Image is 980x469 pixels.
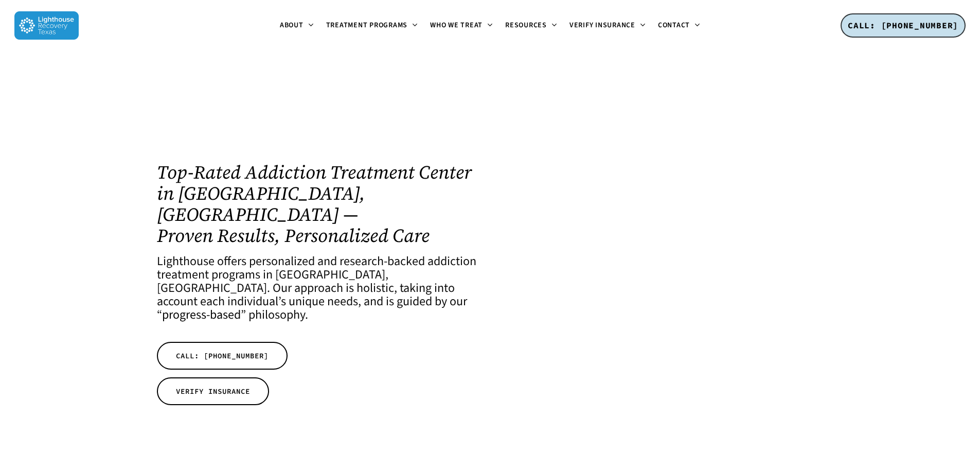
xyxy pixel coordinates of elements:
span: Who We Treat [430,20,483,30]
span: VERIFY INSURANCE [176,386,250,396]
a: Contact [652,22,706,30]
span: Resources [505,20,547,30]
h1: Top-Rated Addiction Treatment Center in [GEOGRAPHIC_DATA], [GEOGRAPHIC_DATA] — Proven Results, Pe... [157,162,476,246]
img: Lighthouse Recovery Texas [14,11,79,40]
a: VERIFY INSURANCE [157,377,269,405]
h4: Lighthouse offers personalized and research-backed addiction treatment programs in [GEOGRAPHIC_DA... [157,255,476,322]
a: progress-based [162,306,241,324]
a: CALL: [PHONE_NUMBER] [841,13,966,38]
span: Contact [658,20,690,30]
a: CALL: [PHONE_NUMBER] [157,342,288,370]
a: Resources [499,22,563,30]
a: About [274,22,320,30]
span: About [280,20,304,30]
a: Who We Treat [424,22,499,30]
span: Treatment Programs [326,20,408,30]
a: Verify Insurance [563,22,652,30]
a: Treatment Programs [320,22,424,30]
span: CALL: [PHONE_NUMBER] [848,20,958,30]
span: Verify Insurance [569,20,635,30]
span: CALL: [PHONE_NUMBER] [176,351,269,361]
